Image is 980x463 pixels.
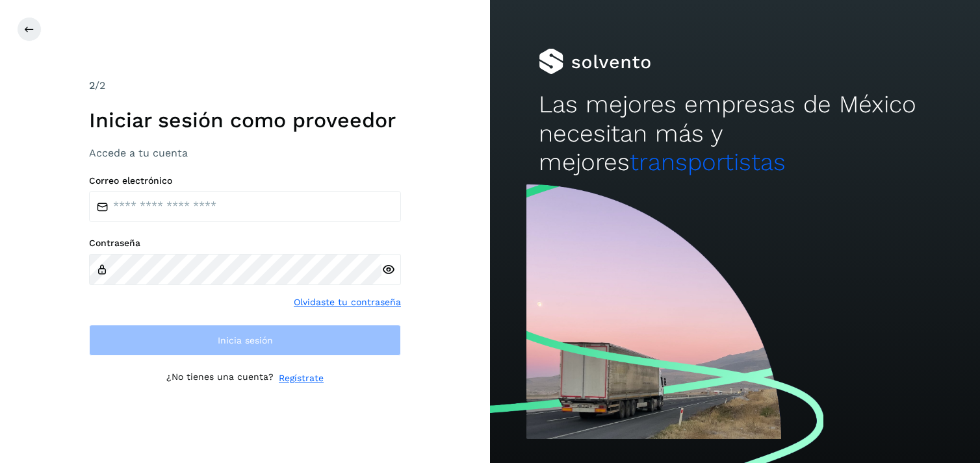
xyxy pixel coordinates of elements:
[539,90,931,177] h2: Las mejores empresas de México necesitan más y mejores
[166,371,274,385] p: ¿No tienes una cuenta?
[630,148,786,176] span: transportistas
[218,336,273,345] span: Inicia sesión
[89,325,401,356] button: Inicia sesión
[279,371,324,385] a: Regístrate
[89,78,401,94] div: /2
[89,175,401,186] label: Correo electrónico
[294,295,401,309] a: Olvidaste tu contraseña
[89,147,401,159] h3: Accede a tu cuenta
[89,108,401,132] h1: Iniciar sesión como proveedor
[89,79,95,92] span: 2
[89,238,401,249] label: Contraseña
